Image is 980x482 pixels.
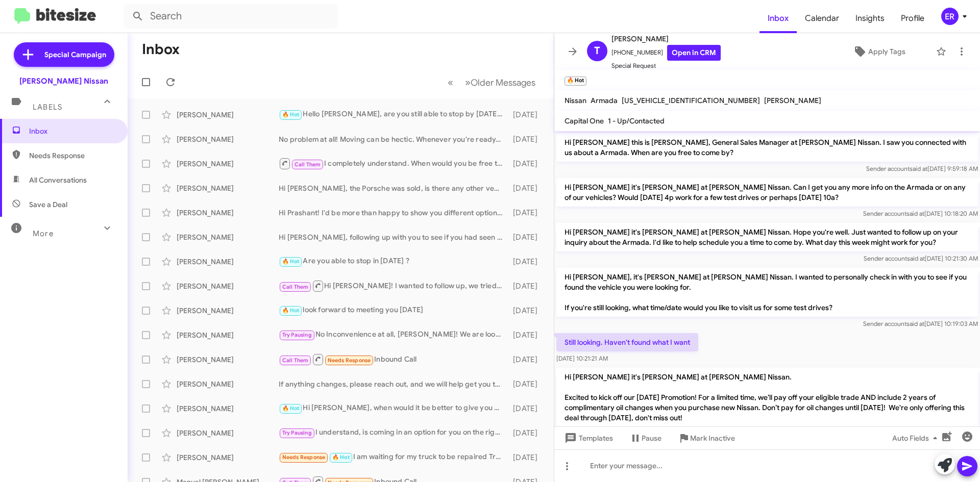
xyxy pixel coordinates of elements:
div: [DATE] [508,159,546,169]
div: [PERSON_NAME] [177,257,279,267]
span: said at [906,210,924,217]
a: Insights [847,4,893,33]
span: Labels [33,103,62,112]
div: [DATE] [508,232,546,242]
div: Hi [PERSON_NAME], when would it be better to give you a call? [279,402,508,414]
div: [DATE] [508,306,546,316]
span: said at [907,255,925,262]
div: [PERSON_NAME] [177,403,279,414]
span: Special Campaign [44,49,106,60]
div: No Inconvenience at all, [PERSON_NAME]! We are looking to assist you when you are ready ! [279,329,508,341]
p: Hi [PERSON_NAME] it's [PERSON_NAME] at [PERSON_NAME] Nissan. Excited to kick off our [DATE] Promo... [556,368,978,447]
span: Sender account [DATE] 10:19:03 AM [863,320,978,327]
span: 1 - Up/Contacted [608,116,665,125]
button: Templates [554,429,621,447]
div: If anything changes, please reach out, and we will help get you the most comfortable payment poss... [279,379,508,389]
span: said at [910,165,927,172]
span: [DATE] 10:21:21 AM [556,354,608,362]
h1: Inbox [142,41,180,58]
div: [DATE] [508,110,546,120]
span: Older Messages [471,77,535,88]
div: [DATE] [508,257,546,267]
span: Special Request [611,61,721,71]
span: Sender account [DATE] 10:18:20 AM [863,210,978,217]
span: [PERSON_NAME] [611,33,721,45]
div: [DATE] [508,428,546,438]
span: Try Pausing [282,332,312,338]
button: Next [459,72,542,93]
div: [PERSON_NAME] [177,354,279,365]
div: [DATE] [508,134,546,144]
div: I am waiting for my truck to be repaired Try this weekend [279,451,508,463]
p: Hi [PERSON_NAME], it's [PERSON_NAME] at [PERSON_NAME] Nissan. I wanted to personally check in wit... [556,268,978,317]
span: Mark Inactive [690,429,735,447]
div: [PERSON_NAME] [177,134,279,144]
span: 🔥 Hot [282,111,300,118]
span: Call Them [295,161,321,168]
span: Needs Response [29,150,116,161]
span: Nissan [565,96,586,105]
span: « [448,76,453,89]
div: [DATE] [508,208,546,218]
button: Mark Inactive [670,429,743,447]
button: Auto Fields [884,429,949,447]
span: T [594,43,600,59]
span: Pause [642,429,661,447]
div: [PERSON_NAME] [177,110,279,120]
div: Hello [PERSON_NAME], are you still able to stop by [DATE] here at [PERSON_NAME] Nissan? [279,109,508,120]
div: Hi [PERSON_NAME]! I wanted to follow up, we tried giving you a call! How can I help you? [279,280,508,292]
span: Auto Fields [892,429,941,447]
div: [PERSON_NAME] [177,232,279,242]
div: [DATE] [508,330,546,340]
div: Hi [PERSON_NAME], following up with you to see if you had seen anything else on our lot you might... [279,232,508,242]
small: 🔥 Hot [565,77,586,86]
div: [PERSON_NAME] [177,306,279,316]
a: Profile [893,4,933,33]
div: [PERSON_NAME] [177,183,279,193]
div: [DATE] [508,379,546,389]
div: [DATE] [508,281,546,291]
div: [PERSON_NAME] Nissan [19,76,108,86]
div: I understand, is coming in an option for you on the right vehicle? [279,427,508,439]
span: 🔥 Hot [332,454,350,461]
span: Call Them [282,284,309,290]
span: Needs Response [282,454,326,461]
span: Save a Deal [29,199,67,210]
div: [PERSON_NAME] [177,208,279,218]
span: Inbox [29,126,116,136]
div: Inbound Call [279,353,508,366]
span: 🔥 Hot [282,307,300,314]
div: [PERSON_NAME] [177,281,279,291]
div: ER [941,8,959,25]
div: [PERSON_NAME] [177,428,279,438]
div: Hi Prashant! I'd be more than happy to show you different options here in person! When are you av... [279,208,508,218]
button: ER [933,8,969,25]
span: Templates [562,429,613,447]
nav: Page navigation example [442,72,542,93]
div: [PERSON_NAME] [177,330,279,340]
span: [US_VEHICLE_IDENTIFICATION_NUMBER] [622,96,760,105]
a: Open in CRM [667,45,721,61]
span: More [33,229,54,238]
span: said at [906,320,924,327]
div: [DATE] [508,183,546,193]
div: [PERSON_NAME] [177,379,279,389]
div: No problem at all! Moving can be hectic. Whenever you're ready, feel free to reach out! If you’d ... [279,134,508,144]
div: look forward to meeting you [DATE] [279,305,508,316]
div: Are you able to stop in [DATE] ? [279,256,508,267]
span: Capital One [565,116,604,125]
p: Hi [PERSON_NAME] it's [PERSON_NAME] at [PERSON_NAME] Nissan. Can I get you any more info on the A... [556,178,978,207]
div: [DATE] [508,354,546,365]
span: 🔥 Hot [282,405,300,412]
span: Calendar [797,4,847,33]
div: [DATE] [508,452,546,463]
span: [PHONE_NUMBER] [611,45,721,61]
span: Needs Response [328,357,371,364]
p: Still looking. Haven't found what I want [556,333,698,351]
span: Try Pausing [282,429,312,436]
a: Inbox [759,4,797,33]
div: I completely understand. When would you be free to stop in with the co-[PERSON_NAME] and take a l... [279,157,508,170]
button: Pause [621,429,670,447]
